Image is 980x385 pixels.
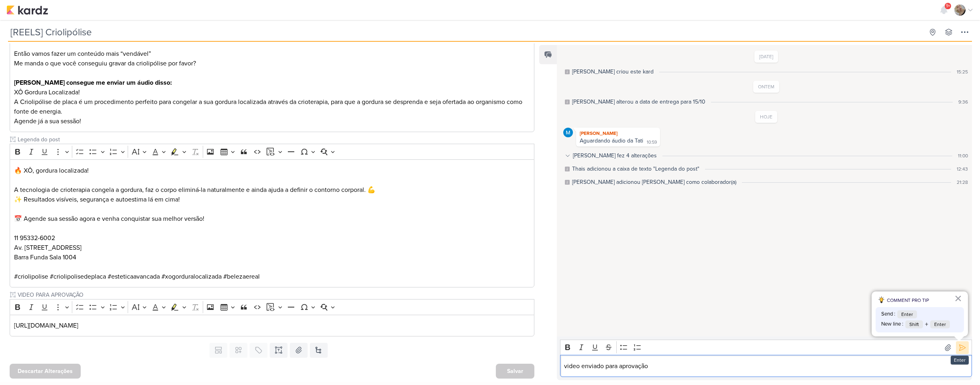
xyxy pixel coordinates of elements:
[14,49,530,68] p: Então vamos fazer um conteúdo mais “vendável” Me manda o que você conseguiu gravar da criolipólis...
[565,100,570,104] div: Este log é visível à todos no kard
[14,79,172,87] strong: [PERSON_NAME] consegue me enviar um áudio disso:
[14,243,530,253] p: Av. [STREET_ADDRESS]
[8,25,924,39] input: Kard Sem Título
[957,179,968,186] div: 21:28
[10,144,534,159] div: Editor toolbar
[872,291,968,336] div: dicas para comentário
[560,355,972,377] div: Editor editing area: main
[14,185,530,195] p: A tecnologia de crioterapia congela a gordura, faz o corpo eliminá-la naturalmente e ainda ajuda ...
[572,98,705,106] div: MARIANA alterou a data de entrega para 15/10
[10,299,534,315] div: Editor toolbar
[881,310,895,318] span: Send :
[565,167,570,171] div: Este log é visível à todos no kard
[14,321,530,330] p: [URL][DOMAIN_NAME]
[565,180,570,185] div: Este log é visível à todos no kard
[14,166,530,175] p: 🔥 XÔ, gordura localizada!
[10,315,534,337] div: Editor editing area: main
[958,152,968,159] div: 11:00
[572,165,699,173] div: Thais adicionou a caixa de texto "Legenda do post"
[578,129,658,137] div: [PERSON_NAME]
[14,195,530,204] p: ✨ Resultados visíveis, segurança e autoestima lá em cima!
[563,128,573,137] img: MARIANA MIRANDA
[10,159,534,287] div: Editor editing area: main
[925,320,928,329] span: +
[905,320,923,328] span: Shift
[647,139,657,146] div: 10:59
[14,272,530,281] p: #criolipolise #criolipolisedeplaca #esteticaavancada #xogorduralocalizada #belezaereal
[946,3,950,9] span: 9+
[887,297,929,304] span: COMMENT PRO TIP
[6,5,48,15] img: kardz.app
[572,67,654,76] div: MARIANA criou este kard
[897,310,917,318] span: Enter
[573,151,657,160] div: [PERSON_NAME] fez 4 alterações
[565,69,570,74] div: Este log é visível à todos no kard
[564,361,968,371] p: video enviado para aprovação
[572,178,736,186] div: MARIANA adicionou Sarah como colaborador(a)
[951,356,969,365] div: Enter
[957,68,968,75] div: 15:25
[954,4,966,16] img: Sarah Violante
[14,233,530,243] p: 11 95332-6002
[930,320,950,328] span: Enter
[957,165,968,173] div: 12:43
[14,88,530,116] p: XÔ Gordura Localizada! A Criolipólise de placa é um procedimento perfeito para congelar a sua gor...
[14,116,530,126] p: Agende já a sua sessão!
[16,135,534,144] input: Texto sem título
[16,291,534,299] input: Texto sem título
[954,292,962,305] button: Fechar
[958,98,968,106] div: 9:36
[14,214,530,224] p: 📅 Agende sua sessão agora e venha conquistar sua melhor versão!
[14,253,530,262] p: Barra Funda Sala 1004
[560,340,972,355] div: Editor toolbar
[881,320,903,328] span: New line :
[10,14,534,132] div: Editor editing area: main
[580,137,643,144] div: Aguardando áudio da Tati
